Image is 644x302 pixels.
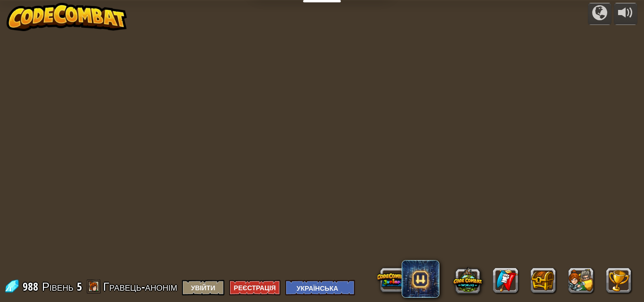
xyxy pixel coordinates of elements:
button: Реєстрація [229,280,281,295]
button: Налаштувати гучність [614,3,637,25]
button: Увійти [182,280,224,295]
span: Рівень [42,279,74,294]
span: 988 [23,279,41,294]
button: CodeCombat Worlds on Roblox [453,265,482,294]
span: Гравець-анонім [103,279,177,294]
a: Клани [493,268,519,293]
button: Предмети [531,268,556,293]
button: Досягнення [606,268,632,293]
span: 5 [77,279,82,294]
button: CodeCombat Junior [378,265,407,294]
button: Герої [569,268,594,293]
span: CodeCombat AI HackStack [402,260,439,298]
button: Кампанії [588,3,611,25]
img: CodeCombat - Learn how to code by playing a game [7,3,127,31]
